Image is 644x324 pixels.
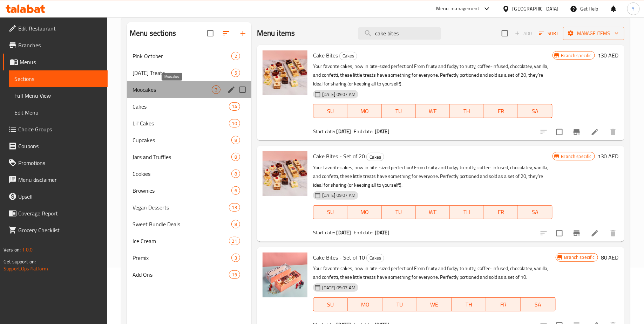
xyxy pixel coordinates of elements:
span: MO [351,299,380,310]
span: 21 [229,238,240,244]
span: Y [632,5,635,13]
span: SA [521,207,549,217]
div: items [231,52,240,60]
span: Sections [14,75,102,83]
button: SU [313,297,348,311]
button: Branch-specific-item [568,225,585,242]
img: Cake Bites [263,50,307,95]
span: Promotions [18,159,102,167]
span: 6 [232,187,240,194]
span: Sweet Bundle Deals [133,220,231,228]
span: Sort sections [218,25,235,42]
span: Select all sections [203,26,218,41]
div: items [231,170,240,178]
span: Menus [20,58,102,66]
div: Vegan Desserts13 [127,199,251,216]
div: Ice Cream21 [127,233,251,249]
span: [DATE] 09:07 AM [319,284,358,291]
span: TU [385,299,414,310]
div: items [229,119,240,127]
span: Manage items [569,29,619,38]
input: search [358,27,441,40]
a: Coupons [3,138,108,154]
button: SA [521,297,556,311]
span: Branch specific [558,153,595,160]
span: TH [455,299,484,310]
div: Cupcakes8 [127,132,251,149]
button: WE [416,104,450,118]
div: Moocakes3edit [127,81,251,98]
span: Select section [497,26,512,41]
span: WE [420,299,449,310]
span: Select to update [552,226,567,241]
span: MO [350,207,379,217]
button: Branch-specific-item [568,124,585,140]
span: TU [385,106,413,116]
div: items [231,136,240,144]
span: Upsell [18,192,102,201]
h6: 80 AED [601,253,619,262]
span: 14 [229,103,240,110]
span: 10 [229,120,240,127]
a: Menus [3,54,108,70]
span: Sort [539,29,558,37]
span: Cakes [367,153,384,161]
span: Cakes [340,52,357,60]
span: TU [385,207,413,217]
div: items [229,270,240,279]
button: WE [416,205,450,219]
span: Cake Bites - Set of 20 [313,151,365,161]
span: 3 [212,87,220,93]
a: Choice Groups [3,121,108,138]
span: 5 [232,70,240,76]
span: Add item [512,28,535,39]
span: Branches [18,41,102,49]
a: Sections [9,70,108,87]
span: Coupons [18,142,102,150]
button: edit [226,84,237,95]
span: Brownies [133,186,231,195]
span: Pink October [133,52,231,60]
button: TU [382,205,416,219]
h2: Menu sections [130,28,176,39]
div: Lil' Cakes10 [127,115,251,132]
div: Cakes [133,102,229,111]
button: SA [518,104,552,118]
b: [DATE] [337,127,351,136]
span: End date: [354,228,374,237]
div: Cookies8 [127,165,251,182]
span: [DATE] 09:07 AM [319,192,358,199]
span: Cake Bites - Set of 10 [313,252,365,263]
div: [GEOGRAPHIC_DATA] [513,5,559,13]
span: Grocery Checklist [18,226,102,234]
span: 8 [232,154,240,160]
button: Manage items [563,27,624,40]
span: Full Menu View [14,91,102,100]
h6: 130 AED [598,151,619,161]
span: Cake Bites [313,50,338,61]
a: Grocery Checklist [3,222,108,239]
div: Pink October2 [127,48,251,64]
span: Version: [4,245,21,254]
div: Cupcakes [133,136,231,144]
span: Edit Menu [14,108,102,117]
span: FR [487,106,515,116]
span: [DATE] Treats [133,69,231,77]
button: TH [452,297,487,311]
a: Coverage Report [3,205,108,222]
button: TH [450,104,484,118]
div: Add Ons19 [127,266,251,283]
b: [DATE] [375,228,389,237]
span: Ice Cream [133,237,229,245]
img: Cake Bites - Set of 10 [263,253,307,297]
span: Coverage Report [18,209,102,218]
div: Add Ons [133,270,229,279]
span: FR [489,299,518,310]
p: Your favorite cakes, now in bite-sized perfection! From fruity and fudgy to nutty, coffee-infused... [313,163,553,189]
span: Lil' Cakes [133,119,229,127]
span: Vegan Desserts [133,203,229,212]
